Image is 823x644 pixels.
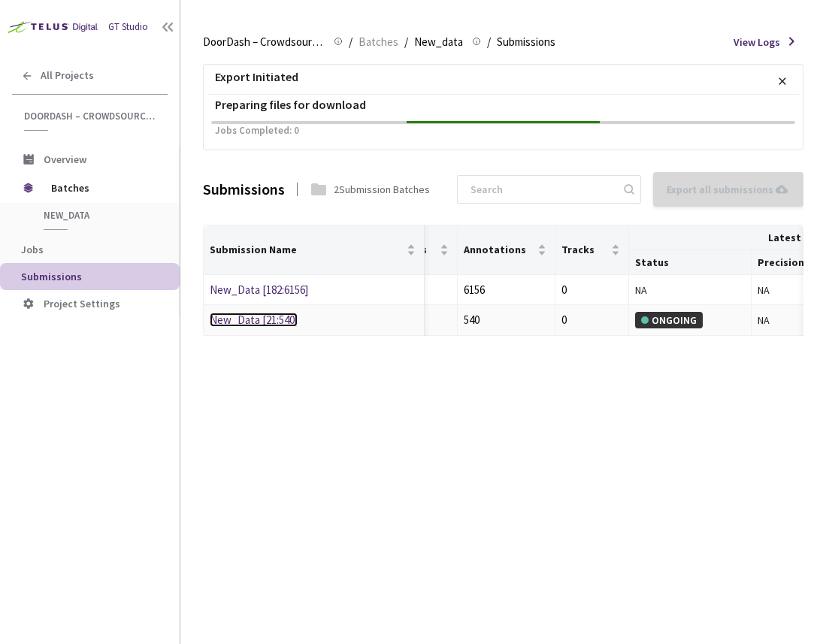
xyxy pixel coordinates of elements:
div: 2 Submission Batches [334,182,430,197]
th: Status [629,250,752,275]
span: New_data [414,33,463,51]
div: GT Studio [108,20,148,35]
span: Submissions [21,270,82,283]
span: View Logs [734,35,780,50]
span: Annotations [464,243,535,255]
a: New_Data [182:6156] [210,283,308,297]
span: DoorDash – Crowdsource Catalog Annotation [24,110,159,122]
div: NA [635,282,745,298]
span: Batches [359,33,398,51]
th: Submission Name [204,225,425,275]
div: ONGOING [635,312,703,328]
div: Export all submissions [667,181,790,198]
span: Submission Name [210,243,404,255]
span: New_data [44,209,155,222]
li: / [487,33,491,51]
span: Jobs [21,243,44,256]
li: / [349,33,352,51]
p: Jobs Completed: 0 [207,124,799,138]
div: 0 [561,281,622,299]
div: 6156 [464,281,549,299]
span: Overview [44,153,86,166]
span: Submissions [497,33,555,51]
span: Tracks [561,243,608,255]
span: Batches [51,173,154,203]
input: Search [461,176,622,203]
a: Batches [356,33,401,50]
div: Submissions [203,179,285,201]
th: Annotations [458,225,556,275]
li: / [404,33,408,51]
p: × [778,68,787,94]
span: Project Settings [44,297,120,310]
p: Preparing files for download [207,96,799,113]
div: 0 [561,311,622,329]
th: Tracks [555,225,629,275]
span: DoorDash – Crowdsource Catalog Annotation [203,33,325,51]
p: Export Initiated [207,68,298,86]
span: All Projects [41,69,94,82]
div: 540 [464,311,549,329]
a: New_Data [21:540] [210,313,298,327]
